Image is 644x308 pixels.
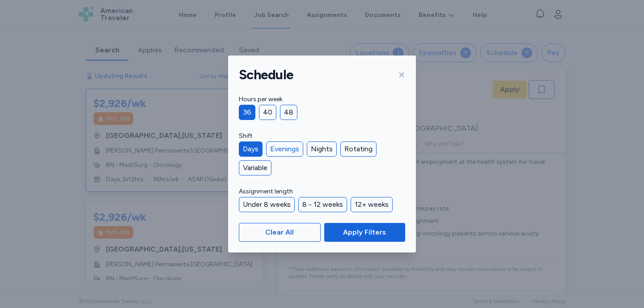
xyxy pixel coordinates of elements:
div: 48 [280,105,297,120]
span: Clear All [265,227,294,238]
div: 8 - 12 weeks [298,197,347,212]
div: Rotating [340,141,377,157]
button: Apply Filters [324,223,405,242]
div: 12+ weeks [351,197,393,212]
label: Assignment length [239,186,405,197]
span: Apply Filters [343,227,386,238]
div: Evenings [266,141,303,157]
button: Clear All [239,223,321,242]
div: Variable [239,160,271,175]
h1: Schedule [239,66,293,83]
div: 36 [239,105,255,120]
label: Shift [239,131,405,141]
div: Nights [307,141,337,157]
div: Under 8 weeks [239,197,295,212]
div: 40 [259,105,276,120]
div: Days [239,141,263,157]
label: Hours per week [239,94,405,105]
